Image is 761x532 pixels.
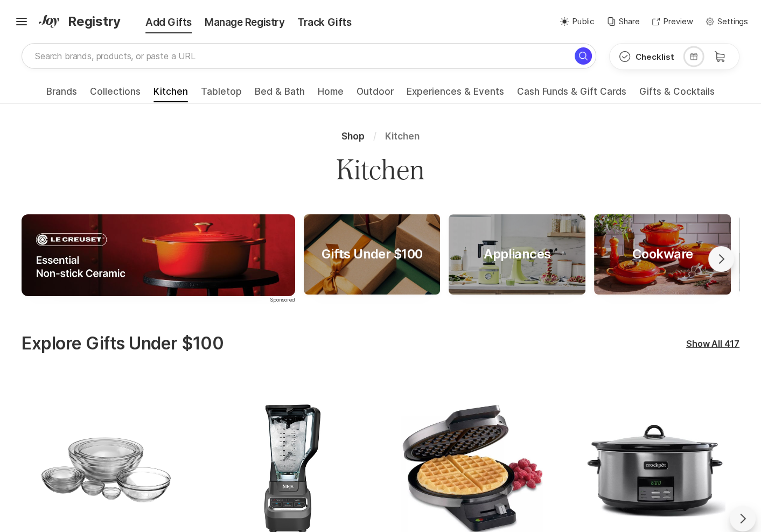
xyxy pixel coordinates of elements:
span: Kitchen [385,131,420,142]
img: 62c52ee5-e4ca-5350-8c47-234755c32a45 [22,214,295,296]
a: Bed & Bath [255,86,305,103]
button: Share [607,16,639,28]
div: Cookware [619,247,706,262]
a: Gifts & Cocktails [639,86,715,103]
a: Home [318,86,344,103]
p: Share [619,16,639,28]
p: Preview [663,16,693,28]
div: Gifts Under $100 [309,247,436,262]
div: Appliances [471,247,563,262]
a: Gifts Under $100 [304,214,441,295]
span: Shop [341,131,365,142]
button: Preview [652,16,693,28]
a: Outdoor [357,86,394,103]
button: Go forward [730,506,756,531]
div: Add Gifts [124,15,198,30]
div: Manage Registry [198,15,291,30]
button: Settings [706,16,748,28]
a: Tabletop [201,86,242,103]
p: Settings [717,16,748,28]
button: Checklist [610,44,683,69]
input: Search brands, products, or paste a URL [22,43,596,69]
a: Cookware [594,214,731,295]
button: Go forward [708,246,734,272]
span: Go forward [715,253,728,265]
div: Show All 417 [686,337,739,350]
a: Experiences & Events [407,86,504,103]
a: Brands [46,86,77,103]
a: Collections [90,86,141,103]
div: Explore Gifts Under $100 [22,333,224,354]
a: Kitchen [153,86,188,103]
span: Registry [68,12,121,31]
span: / [373,131,376,142]
p: Sponsored [22,296,295,304]
p: Public [572,16,594,28]
div: Track Gifts [291,15,358,30]
span: Go forward [736,512,749,525]
h1: Kitchen [336,151,425,188]
button: Search for [575,47,592,65]
a: Cash Funds & Gift Cards [517,86,626,103]
button: Public [560,16,594,28]
a: Appliances [449,214,585,295]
